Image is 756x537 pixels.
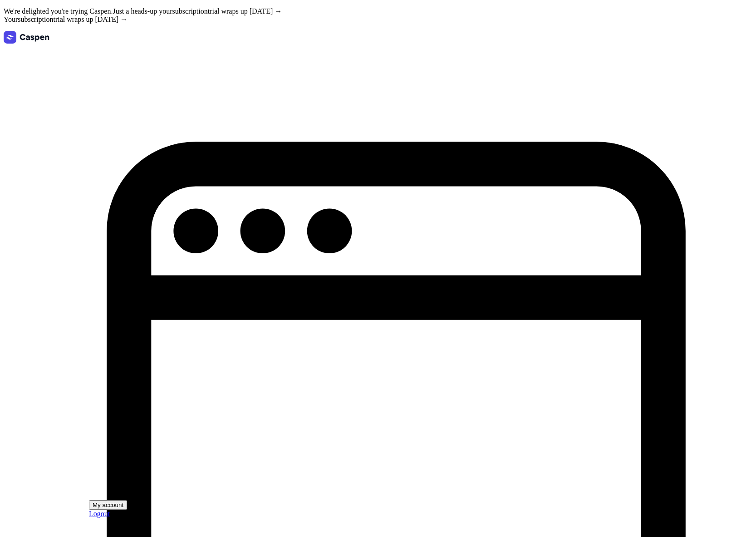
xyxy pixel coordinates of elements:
div: Just a heads-up your trial wraps up [DATE] → [4,7,752,15]
button: My account [89,500,127,510]
span: subscription [172,7,208,15]
div: Your trial wraps up [DATE] → [4,15,752,24]
span: We're delighted you're trying Caspen. [4,7,113,15]
a: Logout [89,510,110,517]
span: subscription [18,15,53,23]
